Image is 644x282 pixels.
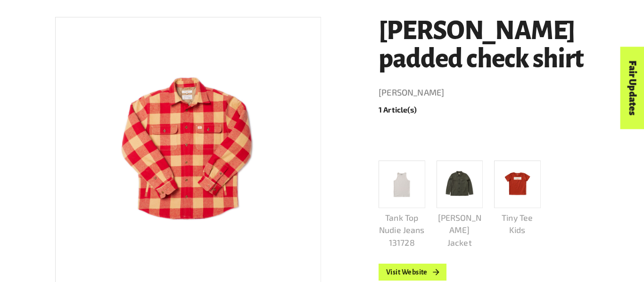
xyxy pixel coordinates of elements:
p: [PERSON_NAME] Jacket [437,211,483,249]
p: Tank Top Nudie Jeans 131728 [379,211,425,249]
a: Visit Website [379,264,446,281]
p: Tiny Tee Kids [494,211,541,236]
p: 1 Article(s) [379,104,598,115]
a: Tiny Tee Kids [494,161,541,236]
a: [PERSON_NAME] [379,85,598,100]
a: [PERSON_NAME] Jacket [437,161,483,249]
a: Tank Top Nudie Jeans 131728 [379,161,425,249]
